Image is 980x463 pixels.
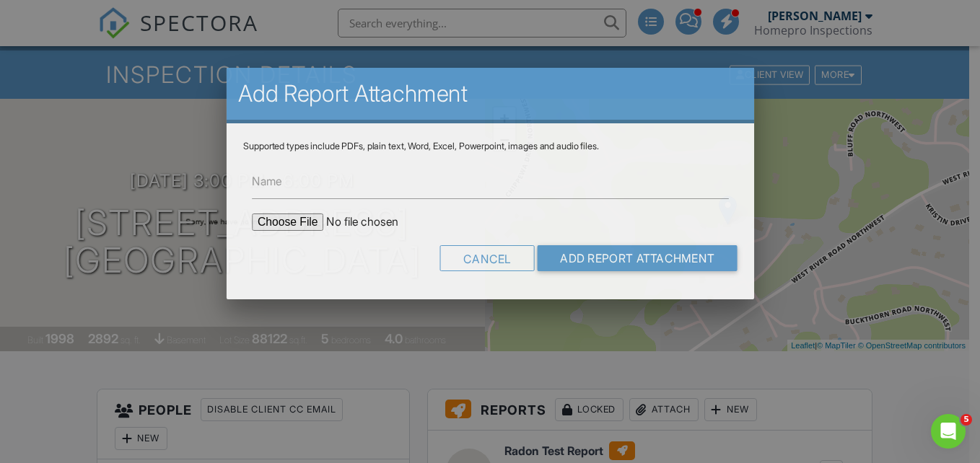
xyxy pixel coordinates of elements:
div: Cancel [439,245,534,271]
span: 5 [961,414,972,425]
h2: Add Report Attachment [237,79,743,108]
iframe: Intercom live chat [931,414,966,449]
div: Supported types include PDFs, plain text, Word, Excel, Powerpoint, images and audio files. [243,141,737,152]
label: Name [252,172,282,188]
input: Add Report Attachment [538,245,738,271]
